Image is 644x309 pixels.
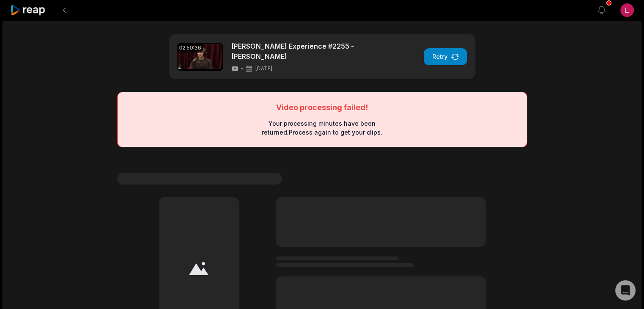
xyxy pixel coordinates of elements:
div: Video processing failed! [276,102,368,112]
div: Your processing minutes have been returned. Process again to get your clips. [260,119,384,137]
a: [PERSON_NAME] Experience #2255 - [PERSON_NAME] [231,41,377,61]
button: Retry [424,48,467,65]
span: #1 Lorem ipsum dolor sit amet consecteturs [117,173,282,185]
div: Open Intercom Messenger [615,280,636,301]
span: [DATE] [255,65,272,72]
